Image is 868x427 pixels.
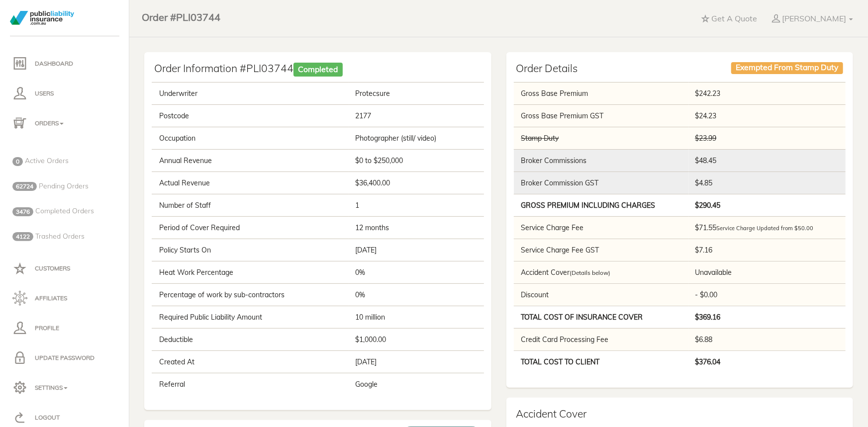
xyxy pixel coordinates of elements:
td: $7.16 [689,239,846,261]
td: Actual Revenue [152,172,349,194]
td: Stamp Duty [514,127,689,150]
td: - $0.00 [689,284,846,306]
td: 0% [349,284,483,306]
td: Gross Base Premium [514,83,689,105]
td: 1 [349,194,483,217]
b: $376.04 [695,357,720,366]
td: 10 million [349,306,483,329]
td: Percentage of work by sub-contractors [152,284,349,306]
td: [DATE] [349,351,483,373]
td: [DATE] [349,239,483,261]
img: PLI_logotransparent.png [10,11,74,25]
td: Required Public Liability Amount [152,306,349,329]
td: Gross Base Premium GST [514,105,689,127]
td: 12 months [349,217,483,239]
p: Update Password [12,350,117,365]
span: 4122 [12,232,33,241]
p: Affiliates [12,291,117,306]
td: Service Charge Fee GST [514,239,689,261]
b: Total Cost to Client [521,357,600,366]
span: Service Charge Updated from $50.00 [716,225,813,232]
td: Credit Card Processing Fee [514,329,689,351]
td: $36,400.00 [349,172,483,194]
td: $71.55 [689,217,846,239]
td: Photographer (still/ video) [349,127,483,150]
span: Pending Orders [39,181,89,190]
span: Completed [293,63,343,77]
small: (Details below) [570,269,611,276]
td: $0 to $250,000 [349,150,483,172]
td: $24.23 [689,105,846,127]
td: Number of Staff [152,194,349,217]
span: Trashed Orders [35,232,85,241]
td: Annual Revenue [152,150,349,172]
td: Deductible [152,329,349,351]
td: Postcode [152,105,349,127]
td: Google [349,373,483,396]
span: 3476 [12,207,33,216]
p: Profile [12,321,117,336]
b: $290.45 [695,201,720,210]
p: Customers [12,261,117,276]
h4: Accident Cover [516,408,844,420]
span: 62724 [12,182,37,191]
p: Settings [12,380,117,395]
td: 0% [349,261,483,284]
td: Created At [152,351,349,373]
td: $242.23 [689,83,846,105]
td: $48.45 [689,150,846,172]
td: Underwriter [152,83,349,105]
td: Discount [514,284,689,306]
td: Occupation [152,127,349,150]
p: Get A Quote [711,13,757,24]
td: Unavailable [689,261,846,284]
p: Dashboard [12,56,117,71]
td: Broker Commission GST [514,172,689,194]
td: Policy Starts On [152,239,349,261]
span: Exempted From Stamp Duty [731,62,843,74]
b: Total Cost of Insurance Cover [521,313,643,322]
h4: Order Details [516,62,844,75]
td: $1,000.00 [349,329,483,351]
b: $369.16 [695,313,720,322]
td: Protecsure [349,83,483,105]
td: Broker Commissions [514,150,689,172]
td: Period of Cover Required [152,217,349,239]
a: [PERSON_NAME] [765,7,861,29]
td: $6.88 [689,329,846,351]
td: Service Charge Fee [514,217,689,239]
td: 2177 [349,105,483,127]
a: Order #PLI03744 [134,2,228,27]
h4: Order Information #PLI03744 [154,62,482,75]
td: $23.99 [689,127,846,150]
p: Orders [12,116,117,131]
p: Logout [12,410,117,425]
td: Heat Work Percentage [152,261,349,284]
span: Active Orders [25,156,69,165]
span: Completed Orders [35,206,94,215]
p: Users [12,86,117,101]
td: Referral [152,373,349,396]
p: [PERSON_NAME] [782,13,846,24]
td: $4.85 [689,172,846,194]
span: 0 [12,157,23,166]
b: Gross Premium Including Charges [521,201,656,210]
td: Accident Cover [514,261,689,284]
